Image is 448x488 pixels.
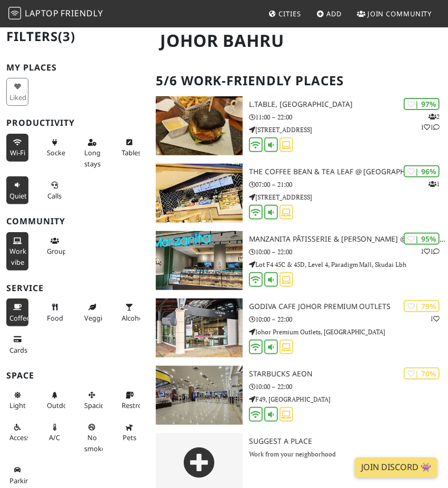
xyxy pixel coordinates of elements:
[249,302,448,311] h3: Godiva Cafe Johor Premium Outlets
[249,394,448,404] p: F49, [GEOGRAPHIC_DATA]
[249,100,448,109] h3: L.table, [GEOGRAPHIC_DATA]
[312,4,346,23] a: Add
[249,125,448,135] p: [STREET_ADDRESS]
[9,345,27,355] span: Credit cards
[44,419,66,446] button: A/C
[249,382,448,392] p: 10:00 – 22:00
[249,314,448,324] p: 10:00 – 22:00
[81,419,103,457] button: No smoke
[8,5,103,23] a: LaptopFriendly LaptopFriendly
[156,96,243,155] img: L.table, Taman Pelangi
[6,134,28,162] button: Wi-Fi
[150,298,448,357] a: Godiva Cafe Johor Premium Outlets | 79% 1 Godiva Cafe Johor Premium Outlets 10:00 – 22:00 Johor P...
[249,180,448,190] p: 07:00 – 21:00
[327,9,342,18] span: Add
[9,313,30,323] span: Coffee
[6,21,143,53] h2: Filters
[6,386,28,414] button: Light
[44,232,66,260] button: Groups
[156,164,243,223] img: The Coffee Bean & Tea Leaf @ Gleneagles Hospital Medini
[10,148,25,157] span: Stable Wi-Fi
[118,134,141,162] button: Tables
[249,327,448,337] p: Johor Premium Outlets, [GEOGRAPHIC_DATA]
[6,63,143,73] h3: My Places
[6,118,143,128] h3: Productivity
[429,179,440,189] p: 1
[150,164,448,223] a: The Coffee Bean & Tea Leaf @ Gleneagles Hospital Medini | 96% 1 The Coffee Bean & Tea Leaf @ [GEO...
[353,4,436,23] a: Join Community
[150,231,448,290] a: Manzanita Pâtisserie & Boulangerie @ Paradigm Mall JB | 95% 11 Manzanita Pâtisserie & [PERSON_NAM...
[122,313,145,323] span: Alcohol
[9,246,26,266] span: People working
[44,176,66,204] button: Calls
[49,433,61,442] span: Air conditioned
[355,457,437,477] a: Join Discord 👾
[122,148,141,157] span: Work-friendly tables
[118,419,141,446] button: Pets
[8,7,21,19] img: LaptopFriendly
[81,298,103,326] button: Veggie
[150,96,448,155] a: L.table, Taman Pelangi | 97% 211 L.table, [GEOGRAPHIC_DATA] 11:00 – 22:00 [STREET_ADDRESS]
[118,386,141,414] button: Restroom
[6,232,28,271] button: Work vibe
[6,176,28,204] button: Quiet
[249,449,448,459] p: Work from your neighborhood
[84,313,106,323] span: Veggie
[123,433,136,442] span: Pet friendly
[249,112,448,122] p: 11:00 – 22:00
[404,165,440,177] div: | 96%
[264,4,305,23] a: Cities
[44,298,66,326] button: Food
[6,283,143,293] h3: Service
[249,192,448,202] p: [STREET_ADDRESS]
[367,9,432,18] span: Join Community
[47,246,70,256] span: Group tables
[6,331,28,358] button: Cards
[404,300,440,312] div: | 79%
[58,27,75,45] span: (3)
[249,437,448,446] h3: Suggest a Place
[404,367,440,380] div: | 70%
[404,98,440,110] div: | 97%
[9,191,27,201] span: Quiet
[44,386,66,414] button: Outdoor
[9,401,26,410] span: Natural light
[249,260,448,270] p: Lot F4 45C & 45D, Level 4, Paradigm Mall, Skudai Lbh
[81,134,103,172] button: Long stays
[48,191,62,201] span: Video/audio calls
[44,134,66,162] button: Sockets
[47,401,74,410] span: Outdoor area
[47,148,71,157] span: Power sockets
[279,9,301,18] span: Cities
[249,247,448,257] p: 10:00 – 22:00
[47,313,63,323] span: Food
[156,231,243,290] img: Manzanita Pâtisserie & Boulangerie @ Paradigm Mall JB
[25,7,59,19] span: Laptop
[9,433,41,442] span: Accessible
[81,386,103,414] button: Spacious
[249,167,448,176] h3: The Coffee Bean & Tea Leaf @ [GEOGRAPHIC_DATA]
[9,476,34,485] span: Parking
[84,433,105,453] span: Smoke free
[156,366,243,425] img: Starbucks AEON
[156,65,442,97] h2: 5/6 Work-Friendly Places
[84,401,112,410] span: Spacious
[421,112,440,132] p: 2 1 1
[6,419,28,446] button: Accessible
[404,233,440,245] div: | 95%
[6,298,28,326] button: Coffee
[249,370,448,379] h3: Starbucks AEON
[152,26,442,55] h1: Johor Bahru
[122,401,153,410] span: Restroom
[156,298,243,357] img: Godiva Cafe Johor Premium Outlets
[118,298,141,326] button: Alcohol
[150,366,448,425] a: Starbucks AEON | 70% Starbucks AEON 10:00 – 22:00 F49, [GEOGRAPHIC_DATA]
[421,246,440,256] p: 1 1
[61,7,103,19] span: Friendly
[249,235,448,244] h3: Manzanita Pâtisserie & [PERSON_NAME] @ Paradigm Mall JB
[84,148,101,168] span: Long stays
[430,314,440,324] p: 1
[6,371,143,381] h3: Space
[6,216,143,226] h3: Community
